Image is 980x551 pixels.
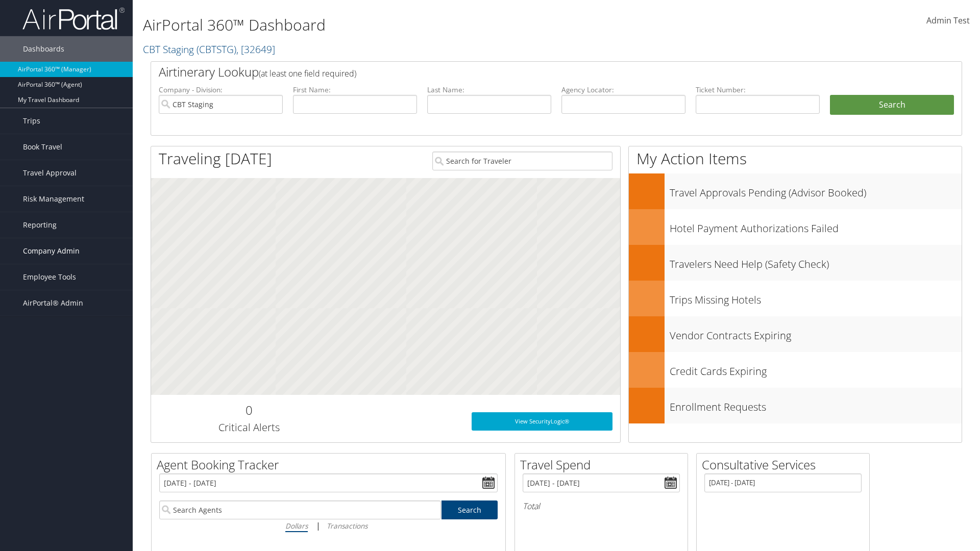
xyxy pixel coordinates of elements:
[159,85,283,95] label: Company - Division:
[520,456,688,473] h2: Travel Spend
[23,160,77,186] span: Travel Approval
[23,212,57,238] span: Reporting
[143,42,275,56] a: CBT Staging
[159,420,339,435] h3: Critical Alerts
[670,181,962,200] h3: Travel Approvals Pending (Advisor Booked)
[442,500,498,519] a: Search
[472,412,612,431] a: View SecurityLogic®
[159,519,498,532] div: |
[23,134,62,160] span: Book Travel
[159,500,441,519] input: Search Agents
[629,316,962,352] a: Vendor Contracts Expiring
[629,209,962,245] a: Hotel Payment Authorizations Failed
[629,245,962,281] a: Travelers Need Help (Safety Check)
[670,252,962,271] h3: Travelers Need Help (Safety Check)
[23,186,84,212] span: Risk Management
[670,359,962,379] h3: Credit Cards Expiring
[702,456,869,473] h2: Consultative Services
[696,85,820,95] label: Ticket Number:
[629,148,962,169] h1: My Action Items
[159,402,339,419] h2: 0
[926,15,970,26] span: Admin Test
[259,68,356,79] span: (at least one field required)
[23,264,76,290] span: Employee Tools
[926,5,970,37] a: Admin Test
[197,42,236,56] span: ( CBTSTG )
[293,85,417,95] label: First Name:
[561,85,685,95] label: Agency Locator:
[670,395,962,414] h3: Enrollment Requests
[23,36,64,62] span: Dashboards
[159,148,272,169] h1: Traveling [DATE]
[670,216,962,236] h3: Hotel Payment Authorizations Failed
[427,85,551,95] label: Last Name:
[629,173,962,209] a: Travel Approvals Pending (Advisor Booked)
[23,108,40,134] span: Trips
[670,288,962,307] h3: Trips Missing Hotels
[670,323,962,343] h3: Vendor Contracts Expiring
[143,14,694,36] h1: AirPortal 360™ Dashboard
[629,352,962,388] a: Credit Cards Expiring
[159,63,887,81] h2: Airtinerary Lookup
[23,238,80,264] span: Company Admin
[523,500,680,512] h6: Total
[157,456,505,473] h2: Agent Booking Tracker
[830,95,954,115] button: Search
[22,7,125,31] img: airportal-logo.png
[285,521,308,531] i: Dollars
[327,521,367,531] i: Transactions
[629,281,962,316] a: Trips Missing Hotels
[23,290,83,316] span: AirPortal® Admin
[432,152,612,170] input: Search for Traveler
[236,42,275,56] span: , [ 32649 ]
[629,388,962,423] a: Enrollment Requests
